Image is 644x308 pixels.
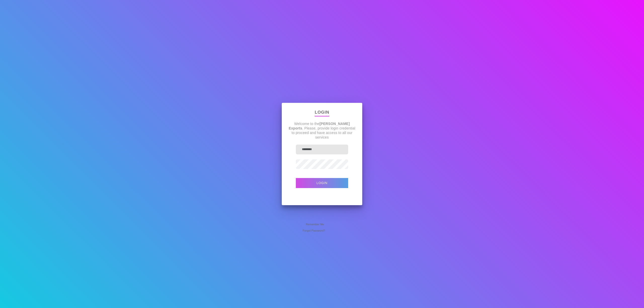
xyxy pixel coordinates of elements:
p: Welcome to the . Please, provide login credential to proceed and have access to all our services [288,121,356,140]
strong: [PERSON_NAME] Exports [289,122,350,130]
p: Login [315,109,329,116]
span: Remember Me [306,222,324,227]
button: Login [296,178,348,188]
span: Forgot Password? [303,228,325,233]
